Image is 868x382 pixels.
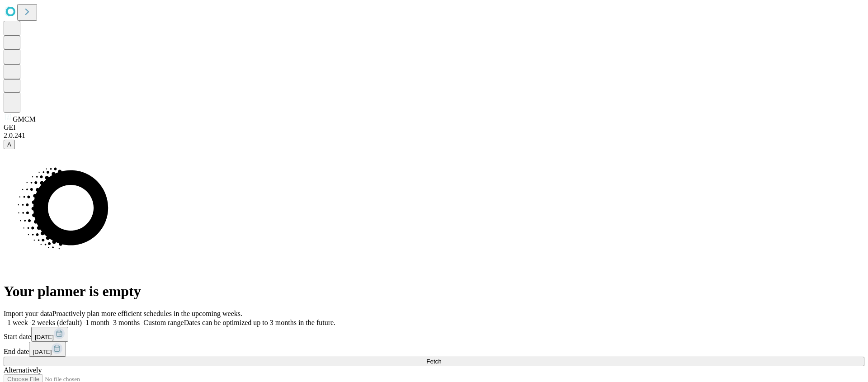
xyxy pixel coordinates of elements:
[32,319,82,326] span: 2 weeks (default)
[4,132,864,140] div: 2.0.241
[4,310,52,317] span: Import your data
[184,319,335,326] span: Dates can be optimized up to 3 months in the future.
[7,319,28,326] span: 1 week
[113,319,140,326] span: 3 months
[4,140,15,149] button: A
[52,310,242,317] span: Proactively plan more efficient schedules in the upcoming weeks.
[13,115,36,123] span: GMCM
[426,358,441,365] span: Fetch
[29,342,66,357] button: [DATE]
[31,327,68,342] button: [DATE]
[33,349,52,355] span: [DATE]
[4,123,864,132] div: GEI
[143,319,184,326] span: Custom range
[4,366,42,374] span: Alternatively
[4,327,864,342] div: Start date
[4,357,864,366] button: Fetch
[4,342,864,357] div: End date
[85,319,109,326] span: 1 month
[7,141,11,148] span: A
[35,334,54,340] span: [DATE]
[4,283,864,300] h1: Your planner is empty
